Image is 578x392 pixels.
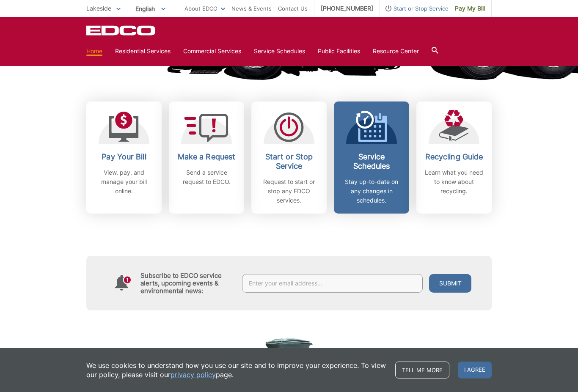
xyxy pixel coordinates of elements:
h2: Service Schedules [340,152,403,171]
span: English [129,2,172,16]
h2: Make a Request [175,152,238,162]
h2: Pay Your Bill [93,152,155,162]
a: News & Events [231,4,272,13]
p: Stay up-to-date on any changes in schedules. [340,177,403,205]
input: Enter your email address... [242,274,423,293]
a: About EDCO [184,4,225,13]
p: Request to start or stop any EDCO services. [258,177,320,205]
a: Public Facilities [318,47,360,56]
p: Send a service request to EDCO. [175,168,238,186]
a: Make a Request Send a service request to EDCO. [169,101,244,214]
a: EDCD logo. Return to the homepage. [86,25,157,36]
a: privacy policy [171,370,216,379]
span: Lakeside [86,5,111,12]
a: Residential Services [115,47,171,56]
a: Tell me more [395,362,449,378]
a: Pay Your Bill View, pay, and manage your bill online. [86,101,162,214]
a: Contact Us [278,4,308,13]
h2: Start or Stop Service [258,152,320,171]
a: Service Schedules Stay up-to-date on any changes in schedules. [334,101,409,214]
a: Home [86,47,102,56]
a: Service Schedules [254,47,305,56]
span: Pay My Bill [455,4,485,13]
h4: Subscribe to EDCO service alerts, upcoming events & environmental news: [140,272,234,295]
a: Recycling Guide Learn what you need to know about recycling. [416,101,492,214]
a: Resource Center [373,47,419,56]
a: Commercial Services [183,47,241,56]
p: View, pay, and manage your bill online. [93,168,155,196]
p: We use cookies to understand how you use our site and to improve your experience. To view our pol... [86,361,387,379]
